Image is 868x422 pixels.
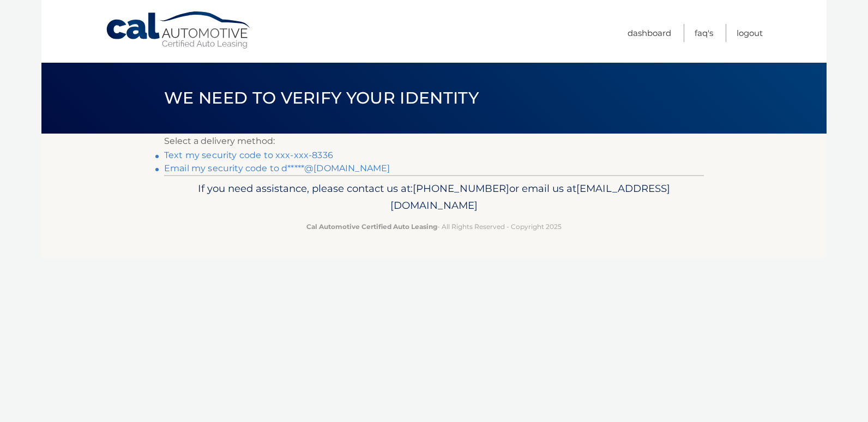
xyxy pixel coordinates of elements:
a: FAQ's [695,24,713,42]
a: Email my security code to d*****@[DOMAIN_NAME] [164,163,390,173]
p: Select a delivery method: [164,134,704,149]
span: [PHONE_NUMBER] [413,182,509,195]
span: We need to verify your identity [164,88,479,108]
a: Cal Automotive [105,11,252,50]
a: Dashboard [628,24,671,42]
p: If you need assistance, please contact us at: or email us at [171,180,697,215]
a: Text my security code to xxx-xxx-8336 [164,150,333,160]
p: - All Rights Reserved - Copyright 2025 [171,221,697,232]
strong: Cal Automotive Certified Auto Leasing [306,222,437,231]
a: Logout [737,24,763,42]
